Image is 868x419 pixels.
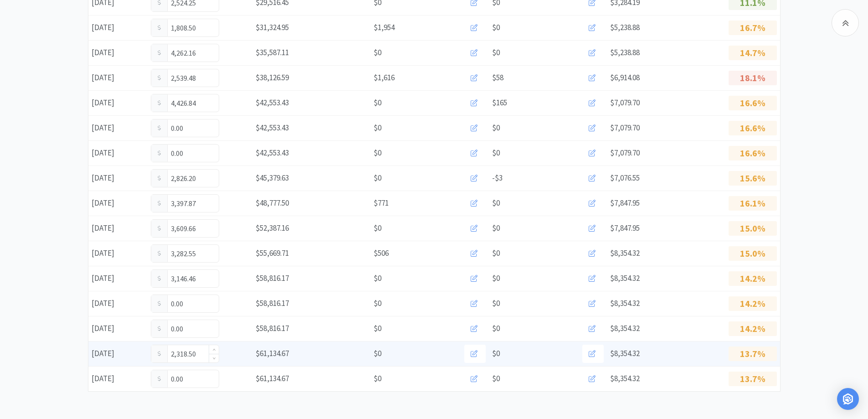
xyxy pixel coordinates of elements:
p: 16.6% [729,146,777,160]
span: $42,553.43 [256,123,289,133]
span: $8,354.32 [610,373,640,383]
span: $1,616 [374,72,395,84]
span: $0 [492,47,500,59]
span: $7,847.95 [610,223,640,233]
span: $0 [492,372,500,385]
span: $0 [492,122,500,134]
p: 15.6% [729,171,777,186]
span: $5,238.88 [610,47,640,57]
div: [DATE] [88,93,148,112]
i: icon: up [212,348,216,352]
span: $506 [374,247,389,259]
span: $0 [374,272,381,285]
span: $8,354.32 [610,273,640,283]
div: [DATE] [88,43,148,62]
span: $42,553.43 [256,148,289,158]
div: Open Intercom Messenger [837,388,859,410]
span: $6,914.08 [610,72,640,83]
p: 13.7% [729,372,777,386]
span: $7,079.70 [610,98,640,108]
span: $7,847.95 [610,198,640,208]
div: [DATE] [88,294,148,313]
p: 18.1% [729,71,777,85]
div: [DATE] [88,68,148,87]
span: $45,379.63 [256,173,289,183]
span: $0 [374,372,381,385]
span: $48,777.50 [256,198,289,208]
p: 15.0% [729,246,777,261]
p: 16.6% [729,96,777,110]
span: $771 [374,197,389,209]
div: [DATE] [88,319,148,338]
span: $61,134.67 [256,348,289,358]
span: $55,669.71 [256,248,289,258]
span: $58,816.17 [256,298,289,308]
span: $7,079.70 [610,123,640,133]
p: 16.7% [729,21,777,35]
span: $0 [492,21,500,34]
span: $5,238.88 [610,22,640,32]
div: [DATE] [88,18,148,37]
div: [DATE] [88,344,148,363]
p: 14.2% [729,271,777,286]
div: [DATE] [88,269,148,288]
span: $0 [374,347,381,360]
span: $8,354.32 [610,248,640,258]
span: $0 [374,47,381,59]
span: $35,587.11 [256,47,289,57]
span: $0 [492,297,500,310]
span: $8,354.32 [610,348,640,358]
span: $8,354.32 [610,298,640,308]
span: $0 [374,122,381,134]
p: 14.2% [729,321,777,336]
span: $0 [492,322,500,335]
span: $0 [492,347,500,360]
span: $165 [492,97,507,109]
span: $38,126.59 [256,72,289,83]
span: $58 [492,72,503,84]
div: [DATE] [88,119,148,137]
p: 16.1% [729,196,777,211]
div: [DATE] [88,369,148,388]
p: 16.6% [729,121,777,135]
p: 15.0% [729,221,777,236]
div: [DATE] [88,169,148,187]
div: [DATE] [88,244,148,263]
i: icon: down [212,357,216,360]
span: Decrease Value [209,354,219,362]
span: $58,816.17 [256,273,289,283]
div: [DATE] [88,219,148,238]
span: $7,076.55 [610,173,640,183]
span: $7,079.70 [610,148,640,158]
span: $0 [374,322,381,335]
span: $0 [374,97,381,109]
span: $52,387.16 [256,223,289,233]
p: 14.2% [729,296,777,311]
span: $0 [492,247,500,259]
p: 13.7% [729,347,777,361]
span: $0 [374,147,381,159]
div: [DATE] [88,144,148,162]
span: $61,134.67 [256,373,289,383]
span: $0 [492,222,500,234]
span: $0 [492,272,500,285]
span: $8,354.32 [610,323,640,333]
span: $42,553.43 [256,98,289,108]
span: $0 [492,147,500,159]
span: $0 [492,197,500,209]
span: $0 [374,222,381,234]
span: $31,324.95 [256,22,289,32]
p: 14.7% [729,46,777,60]
span: Increase Value [209,345,219,354]
span: $0 [374,297,381,310]
span: -$3 [492,172,503,184]
span: $0 [374,172,381,184]
span: $1,954 [374,21,395,34]
div: [DATE] [88,194,148,212]
span: $58,816.17 [256,323,289,333]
